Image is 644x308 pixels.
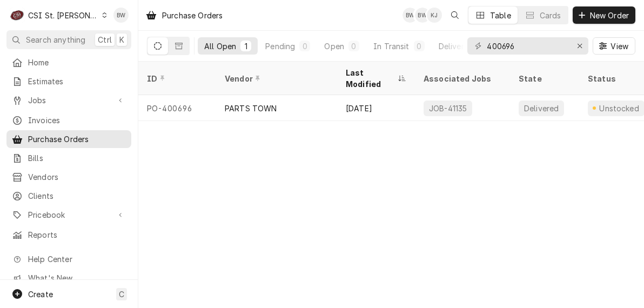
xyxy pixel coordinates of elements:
[113,8,129,23] div: BW
[540,10,561,21] div: Cards
[346,67,395,90] div: Last Modified
[593,37,635,55] button: View
[6,72,131,90] a: Estimates
[6,187,131,205] a: Clients
[6,269,131,287] a: Go to What's New
[6,149,131,167] a: Bills
[6,226,131,244] a: Reports
[28,76,126,87] span: Estimates
[403,8,418,23] div: Brad Wicks's Avatar
[415,8,430,23] div: BW
[301,41,308,52] div: 0
[428,103,468,114] div: JOB-41135
[28,152,126,164] span: Bills
[28,57,126,68] span: Home
[519,73,571,84] div: State
[424,73,501,84] div: Associated Jobs
[28,272,125,284] span: What's New
[113,8,129,23] div: Brad Wicks's Avatar
[324,41,344,52] div: Open
[415,8,430,23] div: Brad Wicks's Avatar
[6,130,131,148] a: Purchase Orders
[28,290,53,299] span: Create
[26,34,85,45] span: Search anything
[446,6,464,24] button: Open search
[427,8,442,23] div: Ken Jiricek's Avatar
[28,115,126,126] span: Invoices
[373,41,410,52] div: In Transit
[10,8,25,23] div: C
[337,95,415,121] div: [DATE]
[119,34,124,45] span: K
[138,95,216,121] div: PO-400696
[6,250,131,268] a: Go to Help Center
[403,8,418,23] div: BW
[598,103,641,114] div: Unstocked
[28,10,98,21] div: CSI St. [PERSON_NAME]
[6,53,131,71] a: Home
[573,6,635,24] button: New Order
[6,30,131,49] button: Search anythingCtrlK
[243,41,249,52] div: 1
[6,111,131,129] a: Invoices
[147,73,205,84] div: ID
[523,103,560,114] div: Delivered
[225,73,326,84] div: Vendor
[28,253,125,265] span: Help Center
[439,41,473,52] div: Delivered
[487,37,568,55] input: Keyword search
[416,41,422,52] div: 0
[119,289,124,300] span: C
[490,10,511,21] div: Table
[28,209,110,220] span: Pricebook
[225,103,277,114] div: PARTS TOWN
[204,41,236,52] div: All Open
[6,168,131,186] a: Vendors
[10,8,25,23] div: CSI St. Louis's Avatar
[6,206,131,224] a: Go to Pricebook
[28,133,126,145] span: Purchase Orders
[571,37,588,55] button: Erase input
[28,229,126,240] span: Reports
[98,34,112,45] span: Ctrl
[28,190,126,202] span: Clients
[588,10,631,21] span: New Order
[427,8,442,23] div: KJ
[28,95,110,106] span: Jobs
[6,91,131,109] a: Go to Jobs
[28,171,126,183] span: Vendors
[351,41,357,52] div: 0
[265,41,295,52] div: Pending
[608,41,630,52] span: View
